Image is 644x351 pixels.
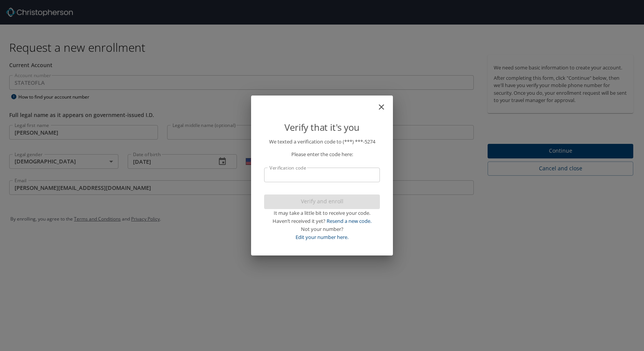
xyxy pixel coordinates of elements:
div: Not your number? [264,225,380,233]
a: Resend a new code. [327,218,371,224]
p: Verify that it's you [264,120,380,135]
div: Haven’t received it yet? [264,217,380,225]
a: Edit your number here. [296,234,348,241]
button: close [381,99,390,108]
p: Please enter the code here: [264,150,380,158]
p: We texted a verification code to (***) ***- 5274 [264,138,380,146]
div: It may take a little bit to receive your code. [264,209,380,217]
